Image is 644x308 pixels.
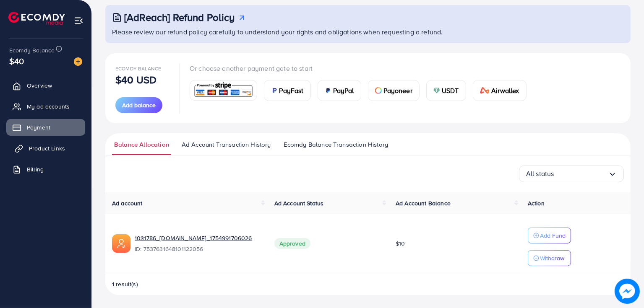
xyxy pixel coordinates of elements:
span: Balance Allocation [114,140,169,149]
span: ID: 7537631648101122056 [135,245,261,253]
span: Action [528,199,545,207]
img: image [615,279,640,304]
img: card [193,81,254,99]
span: Airwallex [491,85,519,96]
span: Overview [27,81,52,90]
img: logo [8,12,65,25]
p: Withdraw [540,253,564,263]
span: Ecomdy Balance Transaction History [284,140,388,149]
button: Withdraw [528,250,571,266]
a: 1031786_[DOMAIN_NAME]_1754991706026 [135,234,261,242]
button: Add Fund [528,228,571,243]
h3: [AdReach] Refund Policy [124,11,235,23]
span: USDT [442,85,459,96]
span: Ecomdy Balance [115,65,161,72]
a: My ad accounts [6,98,85,115]
span: Approved [274,238,310,249]
span: PayPal [333,85,354,96]
img: menu [74,16,83,26]
p: $40 USD [115,75,156,85]
span: $10 [396,239,405,248]
span: Ecomdy Balance [9,46,55,54]
p: Please review our refund policy carefully to understand your rights and obligations when requesti... [112,27,626,37]
img: ic-ads-acc.e4c84228.svg [112,234,130,253]
span: All status [526,167,554,180]
a: Payment [6,119,85,136]
a: cardAirwallex [473,80,527,101]
span: Product Links [29,144,65,153]
a: cardPayPal [318,80,361,101]
span: Ad Account Transaction History [182,140,271,149]
span: Ad account [112,199,143,207]
a: cardPayFast [264,80,311,101]
span: My ad accounts [27,102,70,111]
a: Overview [6,77,85,94]
button: Add balance [115,97,162,113]
a: cardUSDT [426,80,466,101]
a: Product Links [6,140,85,157]
input: Search for option [554,167,608,180]
span: $40 [9,55,24,67]
span: Ad Account Balance [396,199,451,207]
a: card [190,80,257,101]
img: card [433,87,440,94]
span: Payment [27,123,50,132]
span: Payoneer [383,85,412,96]
span: Add balance [122,101,156,109]
p: Add Fund [540,230,566,241]
div: <span class='underline'>1031786_customlovers.pk_1754991706026</span></br>7537631648101122056 [135,234,261,253]
a: Billing [6,161,85,178]
img: card [271,87,278,94]
img: card [480,87,490,94]
img: image [74,57,82,66]
span: Billing [27,165,44,173]
span: PayFast [279,85,304,96]
span: 1 result(s) [112,280,138,288]
p: Or choose another payment gate to start [190,63,533,73]
a: cardPayoneer [368,80,420,101]
img: card [375,87,382,94]
div: Search for option [519,166,624,182]
span: Ad Account Status [274,199,324,207]
img: card [325,87,331,94]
